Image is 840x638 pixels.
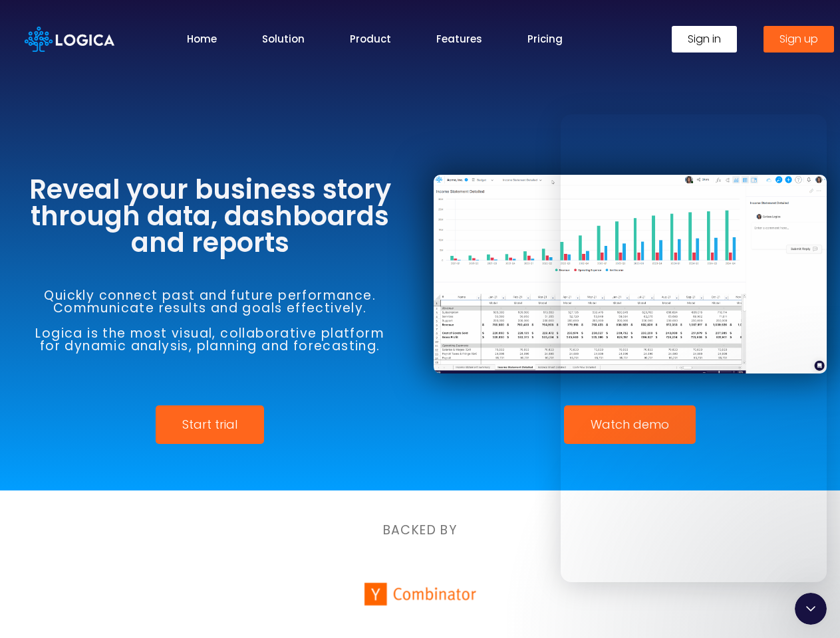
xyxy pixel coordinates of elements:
iframe: Intercom live chat [561,114,827,582]
span: Sign up [779,34,818,45]
a: Sign in [672,26,737,53]
iframe: Intercom live chat [795,593,827,625]
a: Start trial [156,405,264,444]
h3: Reveal your business story through data, dashboards and reports [13,176,407,256]
a: Logica [25,31,114,46]
a: Home [187,31,217,47]
h6: BACKED BY [61,524,779,536]
a: Sign up [764,26,834,53]
img: Logica [25,27,114,52]
span: Sign in [688,34,721,45]
a: Product [350,31,391,47]
h6: Quickly connect past and future performance. Communicate results and goals effectively. Logica is... [13,289,407,352]
a: Solution [262,31,305,47]
a: Features [436,31,482,47]
span: Start trial [182,419,237,431]
a: Pricing [527,31,563,47]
